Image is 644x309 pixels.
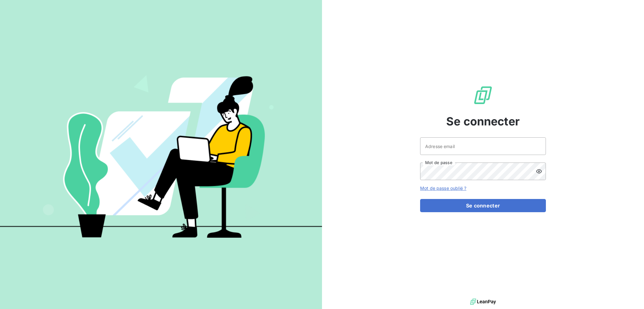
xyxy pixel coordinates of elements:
button: Se connecter [420,199,546,212]
img: logo [470,297,496,306]
span: Se connecter [446,113,520,130]
img: Logo LeanPay [473,85,493,105]
a: Mot de passe oublié ? [420,185,466,191]
input: placeholder [420,137,546,155]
